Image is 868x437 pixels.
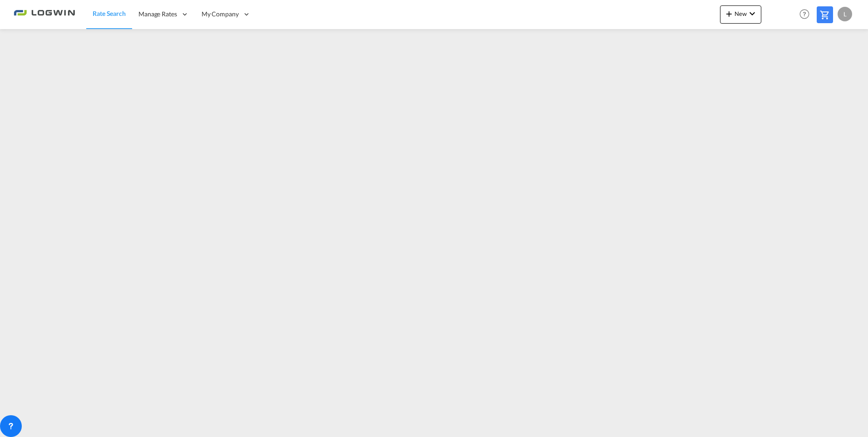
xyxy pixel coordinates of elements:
[724,8,735,19] md-icon: icon-plus 400-fg
[14,4,75,25] img: 2761ae10d95411efa20a1f5e0282d2d7.png
[747,8,758,19] md-icon: icon-chevron-down
[724,10,758,17] span: New
[797,6,817,23] div: Help
[138,10,177,19] span: Manage Rates
[797,6,812,22] span: Help
[202,10,239,19] span: My Company
[838,7,852,21] div: L
[93,10,126,17] span: Rate Search
[720,5,761,24] button: icon-plus 400-fgNewicon-chevron-down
